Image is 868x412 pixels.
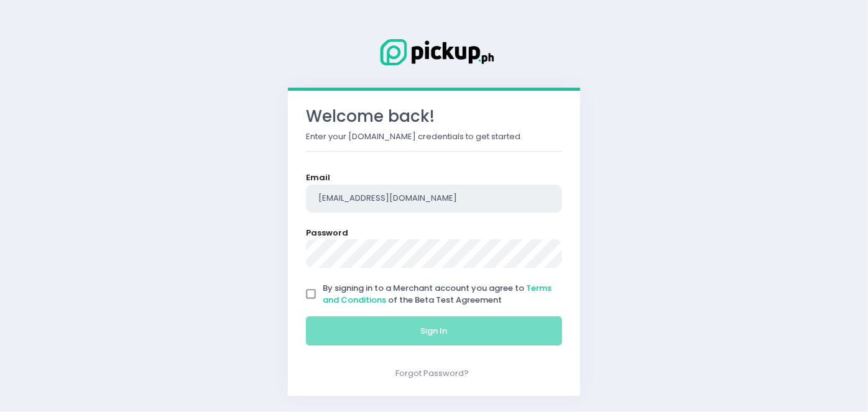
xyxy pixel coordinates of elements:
input: Email [306,185,562,213]
img: Logo [372,37,496,68]
button: Sign In [306,316,562,346]
label: Password [306,227,348,239]
p: Enter your [DOMAIN_NAME] credentials to get started. [306,130,562,143]
label: Email [306,172,330,184]
a: Terms and Conditions [323,282,552,306]
a: Forgot Password? [395,367,469,379]
h3: Welcome back! [306,107,562,126]
span: Sign In [421,325,448,337]
span: By signing in to a Merchant account you agree to of the Beta Test Agreement [323,282,552,306]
